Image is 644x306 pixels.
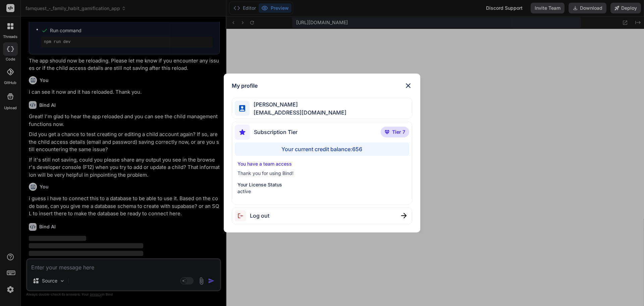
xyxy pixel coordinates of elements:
img: logout [235,210,250,221]
img: premium [385,130,389,134]
p: Thank you for using Bind! [237,170,407,177]
span: Tier 7 [392,129,405,135]
img: close [404,82,412,90]
img: close [401,213,407,218]
h1: My profile [232,82,258,90]
span: Log out [250,212,269,220]
img: profile [239,105,246,112]
p: active [237,188,407,195]
p: You have a team access [237,161,407,167]
p: Your License Status [237,181,407,188]
span: Subscription Tier [254,128,298,136]
div: Your current credit balance: 656 [235,142,410,156]
span: [EMAIL_ADDRESS][DOMAIN_NAME] [250,108,346,117]
img: subscription [235,125,250,140]
span: [PERSON_NAME] [250,100,346,108]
